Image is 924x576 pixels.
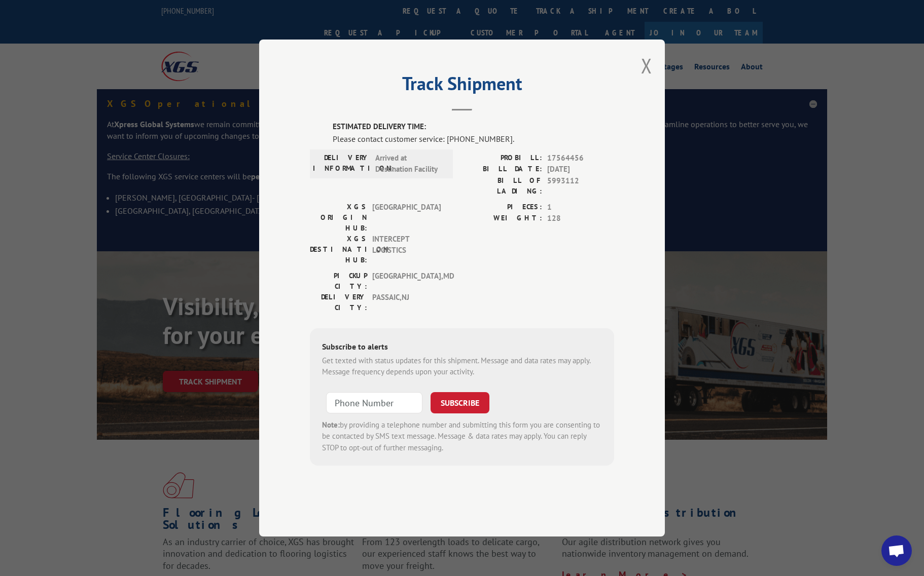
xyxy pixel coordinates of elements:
label: DELIVERY INFORMATION: [313,152,370,175]
label: XGS ORIGIN HUB: [310,202,367,234]
label: PICKUP CITY: [310,271,367,292]
button: Close modal [641,52,652,79]
span: [GEOGRAPHIC_DATA] [372,202,441,234]
div: Subscribe to alerts [322,340,602,355]
div: Please contact customer service: [PHONE_NUMBER]. [333,133,614,145]
label: BILL OF LADING: [462,175,542,197]
input: Phone Number [326,392,422,413]
div: Get texted with status updates for this shipment. Message and data rates may apply. Message frequ... [322,355,602,378]
span: [DATE] [547,164,614,175]
label: WEIGHT: [462,213,542,224]
span: 1 [547,202,614,213]
span: 5993112 [547,175,614,197]
span: [GEOGRAPHIC_DATA] , MD [372,271,441,292]
strong: Note: [322,420,340,430]
label: PROBILL: [462,152,542,164]
label: PIECES: [462,202,542,213]
span: INTERCEPT LOGISTICS [372,234,441,265]
span: 17564456 [547,152,614,164]
span: PASSAIC , NJ [372,292,441,313]
h2: Track Shipment [310,76,614,96]
label: ESTIMATED DELIVERY TIME: [333,121,614,133]
a: Open chat [881,535,912,566]
label: DELIVERY CITY: [310,292,367,313]
div: by providing a telephone number and submitting this form you are consenting to be contacted by SM... [322,419,602,454]
label: XGS DESTINATION HUB: [310,234,367,265]
label: BILL DATE: [462,164,542,175]
span: Arrived at Destination Facility [375,152,444,175]
button: SUBSCRIBE [431,392,489,413]
span: 128 [547,213,614,224]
